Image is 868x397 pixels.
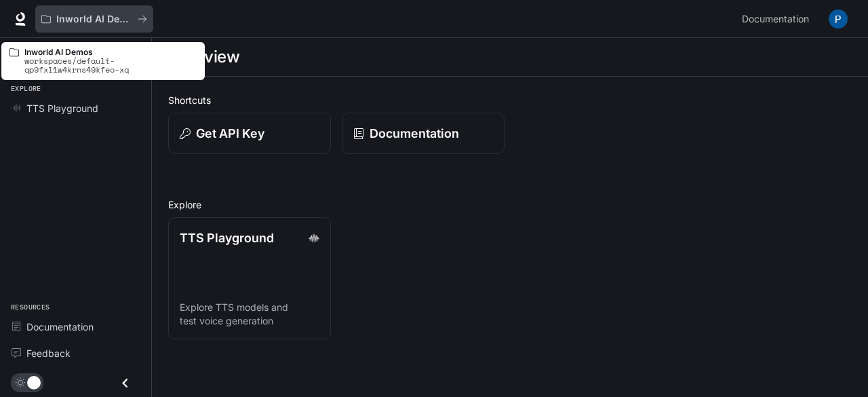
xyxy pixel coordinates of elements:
[26,346,71,360] span: Feedback
[370,124,459,143] p: Documentation
[26,320,94,334] span: Documentation
[168,113,331,154] button: Get API Key
[196,124,264,143] p: Get API Key
[825,5,852,33] button: User avatar
[35,5,153,33] button: All workspaces
[829,10,848,29] img: User avatar
[5,315,146,339] a: Documentation
[24,56,197,74] p: workspaces/default-qp9fxl1w4krns49kfeo-xq
[180,301,319,328] p: Explore TTS models and test voice generation
[736,5,819,33] a: Documentation
[5,341,146,365] a: Feedback
[27,375,41,390] span: Dark mode toggle
[168,197,852,212] h2: Explore
[168,93,852,107] h2: Shortcuts
[110,369,140,397] button: Close drawer
[26,101,98,115] span: TTS Playground
[56,14,132,25] p: Inworld AI Demos
[5,96,146,120] a: TTS Playground
[180,229,274,247] p: TTS Playground
[168,217,331,339] a: TTS PlaygroundExplore TTS models and test voice generation
[342,113,505,154] a: Documentation
[742,11,809,28] span: Documentation
[24,48,197,56] p: Inworld AI Demos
